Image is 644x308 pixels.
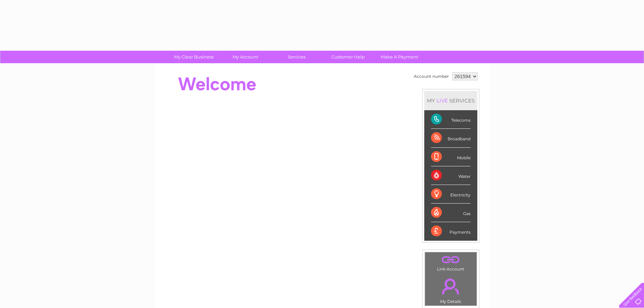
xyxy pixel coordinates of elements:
[435,97,449,104] div: LIVE
[320,51,376,63] a: Customer Help
[166,51,222,63] a: My Clear Business
[412,71,451,82] td: Account number
[269,51,325,63] a: Services
[431,185,471,204] div: Electricity
[427,254,475,266] a: .
[427,275,475,298] a: .
[431,166,471,185] div: Water
[217,51,273,63] a: My Account
[425,252,477,273] td: Link Account
[431,204,471,222] div: Gas
[431,110,471,129] div: Telecoms
[424,91,477,110] div: MY SERVICES
[431,129,471,147] div: Broadband
[425,273,477,306] td: My Details
[431,222,471,240] div: Payments
[431,148,471,166] div: Mobile
[372,51,427,63] a: Make A Payment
